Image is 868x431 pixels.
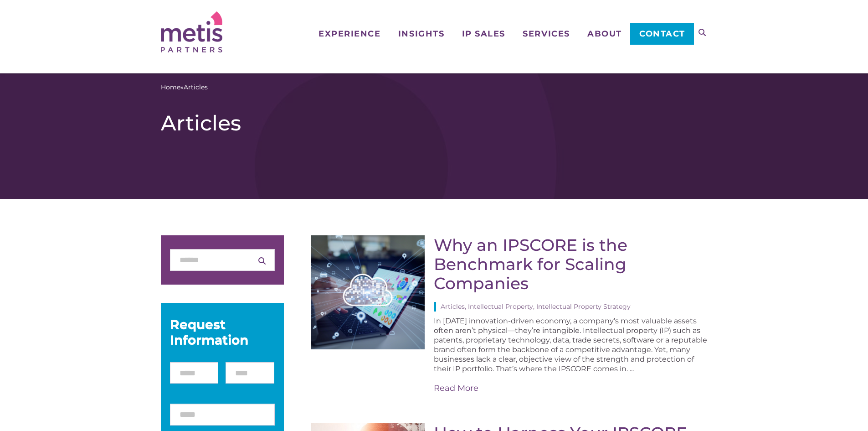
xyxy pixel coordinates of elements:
a: Contact [630,23,693,45]
span: Insights [398,30,444,38]
div: In [DATE] innovation-driven economy, a company’s most valuable assets often aren’t physical—they’... [434,316,707,394]
div: Request Information [170,317,275,348]
a: Read More [434,383,707,394]
span: About [587,30,622,38]
span: Contact [639,30,685,38]
span: Services [523,30,570,38]
div: Articles, Intellectual Property, Intellectual Property Strategy [434,302,707,312]
span: IP Sales [462,30,505,38]
span: » [161,83,208,92]
a: Home [161,83,180,92]
span: Experience [318,30,380,38]
a: Why an IPSCORE is the Benchmark for Scaling Companies [434,235,627,293]
span: Articles [184,83,208,92]
img: Metis Partners [161,11,222,52]
h1: Articles [161,110,708,136]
